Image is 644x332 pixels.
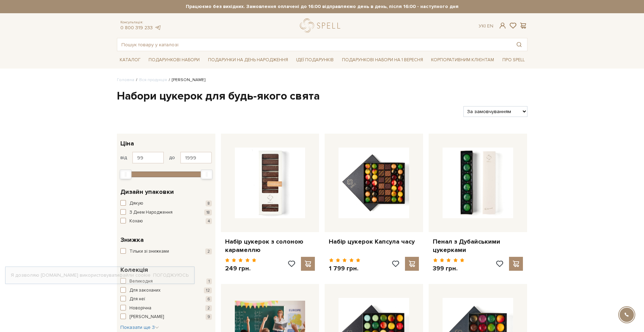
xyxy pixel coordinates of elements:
[129,218,143,225] span: Кохаю
[120,187,174,197] span: Дизайн упаковки
[433,264,464,272] p: 399 грн.
[120,324,159,331] button: Показати ще 3
[206,200,212,206] span: 8
[511,38,527,51] button: Пошук товару у каталозі
[206,296,212,302] span: 6
[139,77,167,82] a: Вся продукція
[169,155,175,161] span: до
[117,38,511,51] input: Пошук товару у каталозі
[120,314,212,321] button: [PERSON_NAME] 9
[206,218,212,224] span: 4
[129,209,173,216] span: З Днем Народження
[205,248,212,254] span: 2
[433,238,523,254] a: Пенал з Дубайськими цукерками
[129,287,160,294] span: Для закоханих
[120,324,159,330] span: Показати ще 3
[206,278,212,284] span: 1
[117,3,527,10] strong: Працюємо без вихідних. Замовлення оплачені до 16:00 відправляємо день в день, після 16:00 - насту...
[204,210,212,215] span: 18
[120,155,127,161] span: від
[120,248,212,255] button: Тільки зі знижками 2
[225,264,257,272] p: 249 грн.
[129,296,145,303] span: Для неї
[500,55,527,65] a: Про Spell
[479,23,493,29] div: Ук
[129,305,151,312] span: Новорічна
[120,139,134,148] span: Ціна
[132,152,164,164] input: Ціна
[120,305,212,312] button: Новорічна 2
[120,20,161,25] span: Консультація:
[120,218,212,225] button: Кохаю 4
[146,55,202,65] a: Подарункові набори
[120,287,212,294] button: Для закоханих 12
[120,235,144,245] span: Знижка
[153,272,189,278] a: Погоджуюсь
[428,54,497,66] a: Корпоративним клієнтам
[117,89,527,104] h1: Набори цукерок для будь-якого свята
[129,200,143,207] span: Дякую
[120,200,212,207] button: Дякую 8
[205,55,291,65] a: Подарунки на День народження
[119,272,151,278] a: файли cookie
[225,238,315,254] a: Набір цукерок з солоною карамеллю
[339,54,426,66] a: Подарункові набори на 1 Вересня
[129,248,169,255] span: Тільки зі знижками
[120,25,153,31] a: 0 800 319 233
[485,23,486,29] span: |
[120,169,132,179] div: Min
[120,296,212,303] button: Для неї 6
[120,209,212,216] button: З Днем Народження 18
[201,169,213,179] div: Max
[117,55,143,65] a: Каталог
[117,77,134,82] a: Головна
[204,287,212,293] span: 12
[154,25,161,31] a: telegram
[120,265,148,275] span: Колекція
[206,314,212,320] span: 9
[329,238,419,246] a: Набір цукерок Капсула часу
[6,272,194,278] div: Я дозволяю [DOMAIN_NAME] використовувати
[180,152,212,164] input: Ціна
[293,55,336,65] a: Ідеї подарунків
[129,314,164,321] span: [PERSON_NAME]
[487,23,493,29] a: En
[205,305,212,311] span: 2
[300,18,343,33] a: logo
[329,264,360,272] p: 1 799 грн.
[167,77,205,83] li: [PERSON_NAME]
